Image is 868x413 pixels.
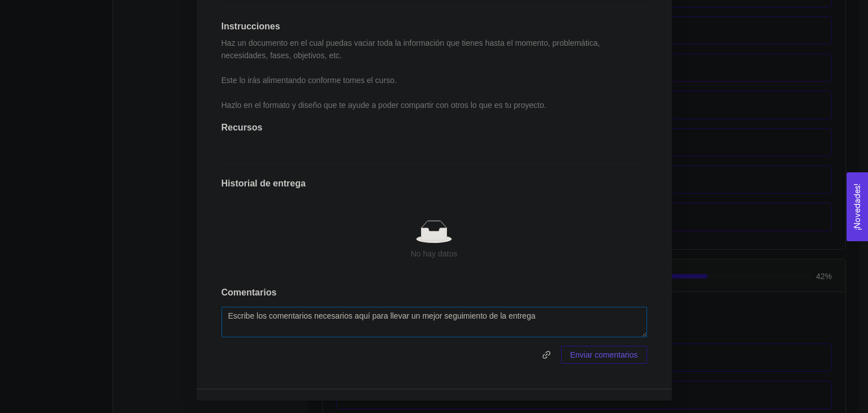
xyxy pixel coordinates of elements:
[222,122,647,133] h1: Recursos
[570,349,638,361] span: Enviar comentarios
[561,346,647,364] button: Enviar comentarios
[222,287,647,298] h1: Comentarios
[538,350,555,359] span: link
[537,346,555,364] button: link
[222,178,647,189] h1: Historial de entrega
[222,38,602,110] span: Haz un documento en el cual puedas vaciar toda la información que tienes hasta el momento, proble...
[231,247,638,260] div: No hay datos
[847,172,868,241] button: Open Feedback Widget
[537,350,555,359] span: link
[222,21,647,32] h1: Instrucciones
